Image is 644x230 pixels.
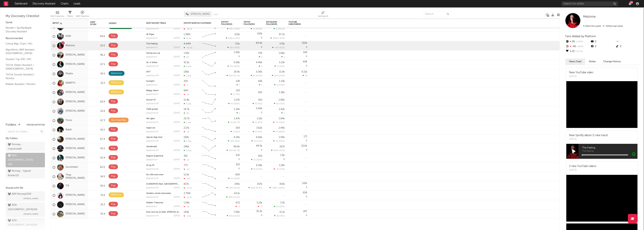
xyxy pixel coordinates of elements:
span: Fans Added by Platform [565,35,596,38]
div: Electronic [111,71,122,76]
div: 46.2 [90,53,105,57]
input: Search for folders... [6,129,45,134]
svg: Chart title [201,88,217,97]
div: 65.9 [90,100,105,104]
div: 1.51k [257,117,262,120]
a: Matoma [66,44,75,47]
div: 1.66k [279,52,285,54]
div: 680 [184,89,188,92]
span: 4 [253,28,254,30]
a: The Feeling [146,43,158,45]
span: 1 [277,84,277,86]
div: ( ) [251,74,262,77]
div: ( ) [274,28,285,30]
div: [DATE] [174,93,180,95]
div: 5.13k [279,61,285,64]
span: 1 [239,84,240,86]
button: Save [213,13,218,16]
span: +149 % [575,41,583,43]
span: -42 fans last week [583,25,623,27]
div: ( ) [231,93,240,96]
div: popularity: 4 [146,56,157,58]
div: 22 [565,49,590,54]
div: 5.06k [256,71,262,73]
div: 410 [258,99,262,101]
div: 94 [630,1,633,4]
div: -30 [184,93,189,96]
a: ADA [GEOGRAPHIC_DATA](49) [6,153,45,167]
div: Jump Score [90,21,99,26]
a: [PERSON_NAME] [66,63,85,66]
a: Sunnihvem [66,166,78,169]
svg: Chart title [201,97,217,107]
span: -45 [274,47,278,49]
a: Norway - Signed Roster(12) [6,168,45,178]
div: Pop [111,99,116,104]
a: TikTok Sounds Assistant / Nordics [6,73,41,80]
span: +40 % [279,65,284,68]
div: Giving you up [146,52,180,54]
span: +175 % [278,103,284,105]
div: popularity: 49 [146,28,159,30]
div: [DATE] [174,56,180,58]
a: Jeg tar deg imot [146,136,162,138]
span: -6.25 % [233,37,239,39]
div: 0 [288,50,307,60]
div: 523k [235,33,240,36]
a: Ingen ser [146,127,155,129]
div: [DATE] [174,47,180,49]
a: Shazam Top 200 / NO [6,57,41,61]
a: Norden / Spotify/Apple Discovery Assistant [6,26,41,33]
span: 2 [284,112,285,114]
div: -38.3k [184,28,192,30]
div: 18.9k [234,71,240,73]
a: 13 og 25 [146,164,154,166]
span: -21.4 % [575,50,583,53]
div: 1.36k [279,91,285,94]
a: TIX [66,184,69,188]
a: NAARTH [66,82,75,85]
div: Sunlight [146,80,180,82]
span: -165 % [576,46,583,48]
div: 1.24k [234,108,240,111]
div: 1.23k [279,80,285,82]
svg: Chart title [201,107,217,116]
svg: Chart title [201,41,217,50]
div: 0 [244,41,262,50]
div: ( ) [274,84,285,86]
div: 0 [590,44,615,49]
button: Notes [585,59,599,65]
span: -4.95 % [233,28,239,30]
a: Algorithmic A&R Assistant ([GEOGRAPHIC_DATA]) [6,48,41,55]
a: Norway - Overdrive(8) [6,142,45,152]
div: 0 [288,41,307,50]
div: Filters [67,9,73,20]
div: Norway - Signed Roster ( 12 ) [8,169,34,178]
div: YouTube Subscribers [288,21,302,25]
span: -42.9 % [255,75,262,77]
span: 10 [305,75,307,77]
div: A&R Pipeline [76,9,89,20]
span: 8 [253,75,254,77]
div: 4.49k [256,61,262,64]
span: 3 [255,103,256,105]
span: +5.4k % [277,75,284,77]
a: Thea [PERSON_NAME] [66,174,86,180]
svg: Chart title [201,32,217,41]
span: 630 [228,37,232,39]
div: 44.6 [90,34,105,39]
a: begynt å glemme [146,155,163,157]
div: ( ) [274,102,285,105]
span: 60 [229,75,232,77]
div: Spotify Monthly Listeners [184,22,212,24]
div: [DATE] [174,103,180,105]
div: 436 [303,61,307,63]
span: 55 [274,75,277,77]
span: 1 [261,84,262,86]
span: -75 % [235,93,239,96]
input: Search... [423,11,451,17]
span: -93.8 % [255,28,262,30]
div: 0 [288,60,307,69]
a: Her igjen [146,118,155,120]
span: 3 fans this week [583,25,601,27]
